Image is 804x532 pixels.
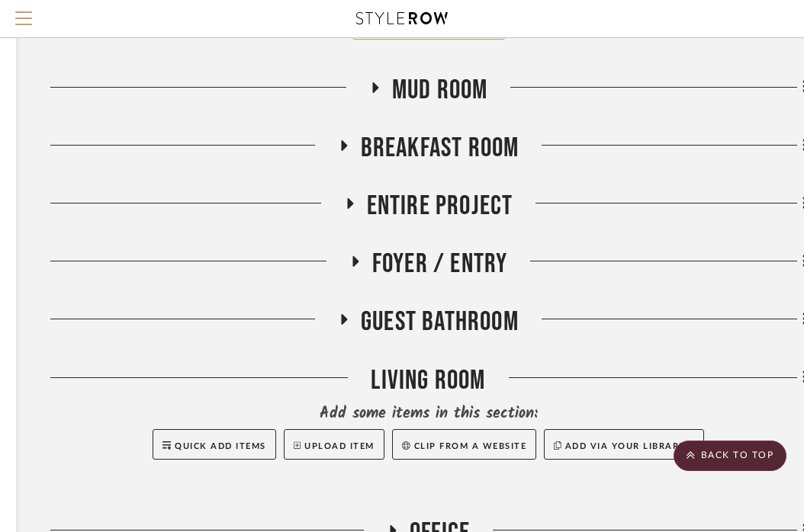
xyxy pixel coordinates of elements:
span: Guest Bathroom [361,306,519,338]
span: Quick Add Items [175,442,266,450]
button: Clip from a website [392,429,536,460]
button: Quick Add Items [153,429,276,460]
span: Entire Project [367,190,513,223]
span: Breakfast Room [361,132,519,165]
button: Add via your libraries [544,429,704,460]
scroll-to-top-button: BACK TO TOP [674,441,786,471]
button: Upload Item [284,429,384,460]
span: Mud Room [392,74,488,107]
span: Foyer / Entry [372,248,508,280]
